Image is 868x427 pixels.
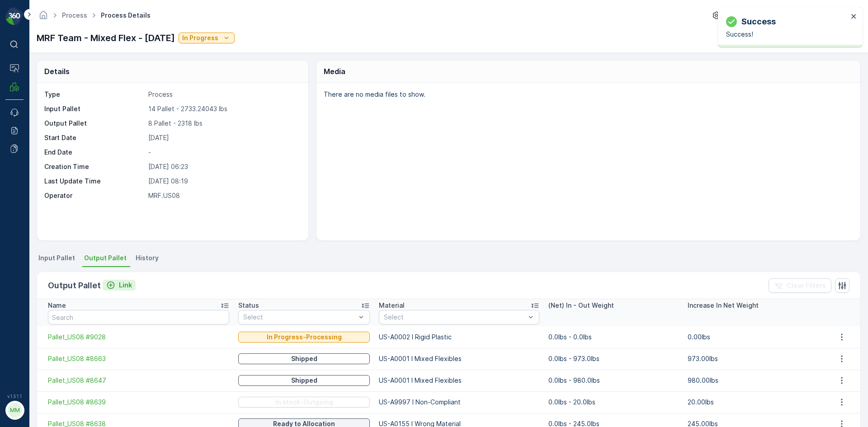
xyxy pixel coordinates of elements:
[324,66,345,77] p: Media
[148,148,299,157] p: -
[182,33,218,42] p: In Progress
[291,354,317,363] p: Shipped
[44,148,145,157] p: End Date
[688,398,818,407] p: 20.00lbs
[44,104,145,113] p: Input Pallet
[44,90,145,99] p: Type
[136,253,159,263] span: History
[726,30,848,39] p: Success!
[44,119,145,128] p: Output Pallet
[44,191,145,200] p: Operator
[148,162,299,171] p: [DATE] 06:23
[119,281,132,290] p: Link
[48,354,229,363] a: Pallet_US08 #8663
[741,15,776,28] p: Success
[238,375,370,386] button: Shipped
[267,333,342,342] p: In Progress-Processing
[379,354,539,363] p: US-A0001 I Mixed Flexibles
[5,394,24,399] span: v 1.51.1
[99,11,152,20] span: Process Details
[688,354,818,363] p: 973.00lbs
[291,376,317,385] p: Shipped
[44,162,145,171] p: Creation Time
[5,7,24,25] img: logo
[84,253,127,263] span: Output Pallet
[179,33,235,43] button: In Progress
[5,401,24,420] button: MM
[148,104,299,113] p: 14 Pallet - 2733.24043 lbs
[238,332,370,343] button: In Progress-Processing
[324,90,851,99] p: There are no media files to show.
[548,333,679,342] p: 0.0lbs - 0.0lbs
[548,301,614,310] p: (Net) In - Out Weight
[238,353,370,364] button: Shipped
[548,398,679,407] p: 0.0lbs - 20.0lbs
[688,376,818,385] p: 980.00lbs
[238,301,259,310] p: Status
[769,278,831,293] button: Clear Filters
[379,301,405,310] p: Material
[48,398,229,407] a: Pallet_US08 #8639
[787,281,826,290] p: Clear Filters
[48,333,229,342] a: Pallet_US08 #9028
[8,403,22,418] div: MM
[62,11,87,19] a: Process
[37,31,175,45] p: MRF Team - Mixed Flex - [DATE]
[48,310,229,324] input: Search
[148,133,299,142] p: [DATE]
[44,133,145,142] p: Start Date
[238,397,370,408] button: In stock-Outgoing
[44,177,145,186] p: Last Update Time
[384,313,525,322] p: Select
[275,398,333,407] p: In stock-Outgoing
[379,333,539,342] p: US-A0002 I Rigid Plastic
[48,301,66,310] p: Name
[103,280,136,291] button: Link
[48,279,101,292] p: Output Pallet
[688,333,818,342] p: 0.00lbs
[148,191,299,200] p: MRF.US08
[38,253,75,263] span: Input Pallet
[548,354,679,363] p: 0.0lbs - 973.0lbs
[548,376,679,385] p: 0.0lbs - 980.0lbs
[851,13,857,21] button: close
[243,313,356,322] p: Select
[688,301,759,310] p: Increase In Net Weight
[148,177,299,186] p: [DATE] 08:19
[379,398,539,407] p: US-A9997 I Non-Compliant
[379,376,539,385] p: US-A0001 I Mixed Flexibles
[148,119,299,128] p: 8 Pallet - 2318 lbs
[38,14,48,21] a: Homepage
[48,376,229,385] a: Pallet_US08 #8647
[148,90,299,99] p: Process
[44,66,70,77] p: Details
